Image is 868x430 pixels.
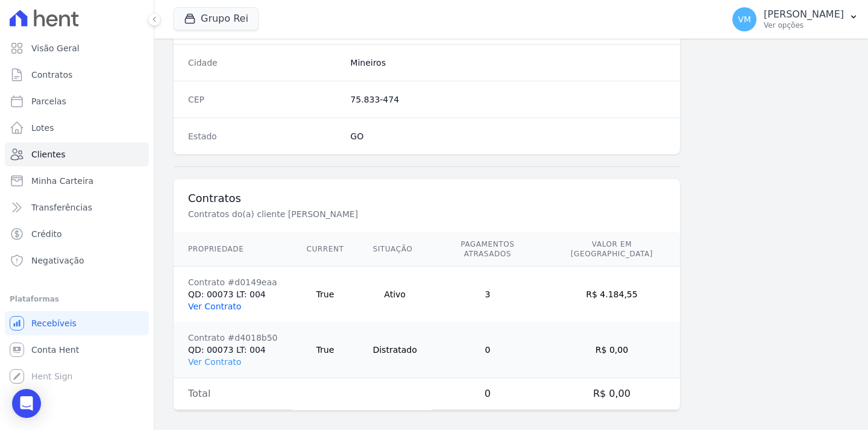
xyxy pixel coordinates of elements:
td: 3 [432,267,544,323]
dt: CEP [188,93,341,106]
p: [PERSON_NAME] [764,8,844,21]
a: Ver Contrato [188,302,241,311]
td: QD: 00073 LT: 004 [174,267,292,323]
td: 0 [432,322,544,378]
div: Plataformas [10,292,144,306]
div: Contrato #d0149eaa [188,276,278,288]
th: Valor em [GEOGRAPHIC_DATA] [544,232,680,267]
h3: Contratos [188,191,665,206]
dd: 75.833-474 [350,93,665,106]
td: True [292,322,359,378]
a: Recebíveis [5,311,149,335]
th: Pagamentos Atrasados [432,232,544,267]
td: R$ 0,00 [544,322,680,378]
a: Contratos [5,63,149,87]
td: Distratado [358,322,431,378]
p: Contratos do(a) cliente [PERSON_NAME] [188,208,593,220]
td: 0 [432,378,544,410]
span: Minha Carteira [31,175,93,187]
th: Situação [358,232,431,267]
div: Open Intercom Messenger [12,389,41,418]
span: Transferências [31,201,92,213]
span: Crédito [31,228,62,240]
a: Conta Hent [5,338,149,362]
td: QD: 00073 LT: 004 [174,322,292,378]
span: Negativação [31,255,84,267]
a: Negativação [5,248,149,273]
span: VM [738,15,751,24]
td: R$ 4.184,55 [544,267,680,323]
td: Total [174,378,292,410]
span: Recebíveis [31,317,77,329]
span: Contratos [31,69,72,81]
button: Grupo Rei [174,7,259,30]
dt: Cidade [188,57,341,69]
span: Conta Hent [31,344,79,356]
span: Parcelas [31,95,66,107]
td: R$ 0,00 [544,378,680,410]
a: Visão Geral [5,36,149,60]
a: Crédito [5,222,149,246]
button: VM [PERSON_NAME] Ver opções [723,2,868,36]
td: Ativo [358,267,431,323]
div: Contrato #d4018b50 [188,332,278,344]
span: Lotes [31,122,54,134]
td: True [292,267,359,323]
p: Ver opções [764,21,844,30]
a: Parcelas [5,89,149,113]
th: Current [292,232,359,267]
th: Propriedade [174,232,292,267]
span: Visão Geral [31,42,80,54]
dd: Mineiros [350,57,665,69]
dd: GO [350,130,665,142]
span: Clientes [31,148,65,160]
a: Clientes [5,142,149,166]
dt: Estado [188,130,341,142]
a: Minha Carteira [5,169,149,193]
a: Transferências [5,195,149,220]
a: Lotes [5,116,149,140]
a: Ver Contrato [188,357,241,367]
